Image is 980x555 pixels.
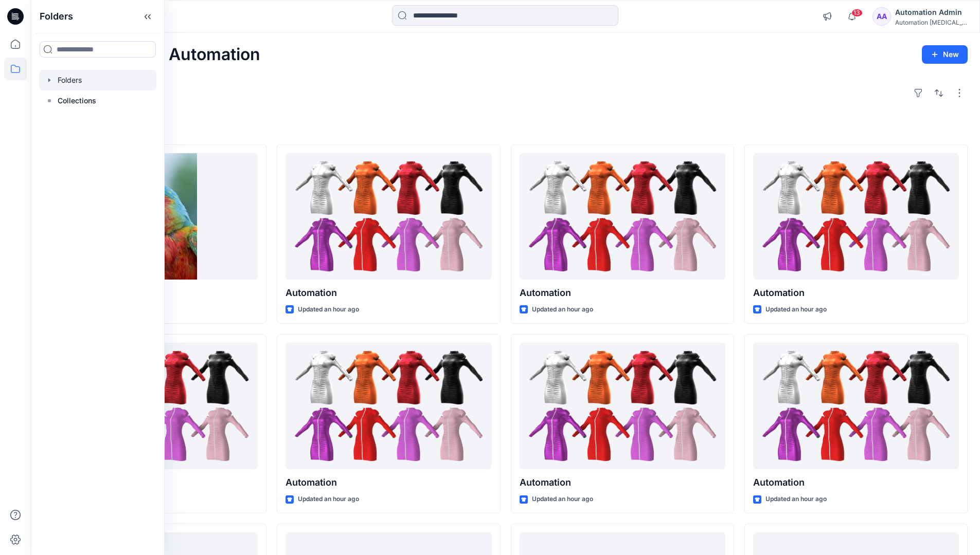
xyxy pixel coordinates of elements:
div: AA [872,7,891,26]
p: Updated an hour ago [765,494,827,505]
h4: Styles [43,122,968,134]
a: Automation [753,343,959,470]
p: Updated an hour ago [765,304,827,315]
p: Collections [58,95,96,107]
p: Automation [753,286,959,300]
a: Automation [286,153,491,280]
p: Automation [520,286,725,300]
p: Updated an hour ago [532,494,593,505]
div: Automation Admin [895,6,967,18]
div: Automation [MEDICAL_DATA]... [895,18,967,26]
a: Automation [520,343,725,470]
p: Automation [753,475,959,490]
button: New [922,45,968,64]
span: 13 [851,9,863,17]
a: Automation [286,343,491,470]
p: Automation [286,286,491,300]
a: Automation [753,153,959,280]
p: Automation [520,475,725,490]
p: Updated an hour ago [532,304,593,315]
p: Updated an hour ago [298,304,359,315]
p: Updated an hour ago [298,494,359,505]
a: Automation [520,153,725,280]
p: Automation [286,475,491,490]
